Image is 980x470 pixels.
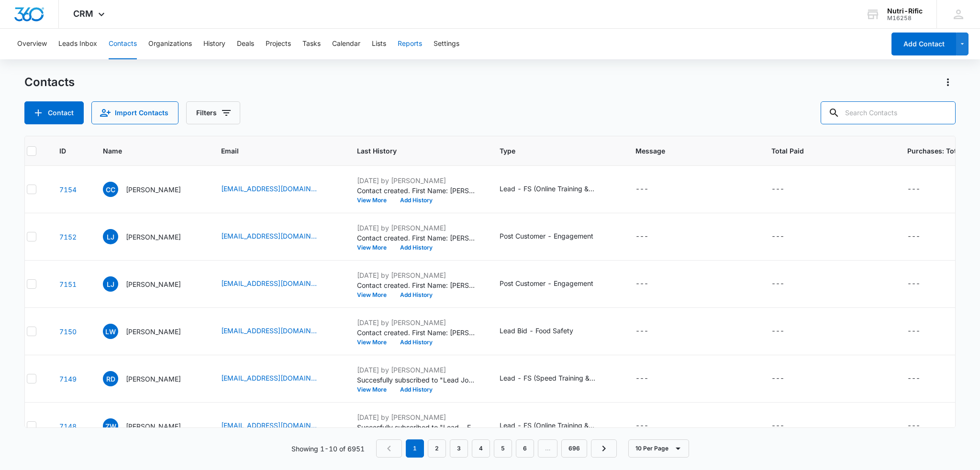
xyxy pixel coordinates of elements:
p: Showing 1-10 of 6951 [291,444,365,454]
span: LW [103,324,118,339]
button: Calendar [332,29,360,59]
button: View More [357,387,393,393]
div: Total Paid - - Select to Edit Field [771,420,802,432]
button: Add Contact [24,101,84,124]
div: Type - Post Customer - Engagement - Select to Edit Field [500,278,611,290]
div: Type - Lead - FS (Speed Training & Online Proctored Exam) - Select to Edit Field [500,373,612,384]
div: account id [887,15,923,22]
div: --- [907,326,920,337]
p: [PERSON_NAME] [126,421,181,431]
p: [PERSON_NAME] [126,327,181,337]
nav: Pagination [376,439,617,458]
div: Type - Post Customer - Engagement - Select to Edit Field [500,231,611,242]
span: ID [59,146,66,156]
div: --- [635,420,648,432]
button: Tasks [302,29,321,59]
button: 10 Per Page [628,439,689,458]
h1: Contacts [24,75,75,89]
div: Name - Chester Cobb - Select to Edit Field [103,182,198,197]
a: Navigate to contact details page for Latisha James [59,233,77,241]
a: Navigate to contact details page for Chester Cobb [59,186,77,194]
button: Add History [393,245,439,251]
div: --- [635,184,648,195]
div: --- [771,278,784,290]
div: --- [907,184,920,195]
button: History [203,29,225,59]
div: Lead Bid - Food Safety [500,326,573,336]
div: Name - Zhichen Wang - Select to Edit Field [103,418,198,434]
div: --- [771,326,784,337]
a: Navigate to contact details page for Latisha James [59,280,77,288]
a: Page 5 [494,439,512,458]
p: Contact created. First Name: [PERSON_NAME] Last Name: [PERSON_NAME] Email: [EMAIL_ADDRESS][DOMAIN... [357,186,477,196]
a: Navigate to contact details page for Lynn Watson [59,328,77,336]
a: Navigate to contact details page for ReAnn Dunn [59,375,77,383]
a: Page 3 [450,439,468,458]
div: --- [771,231,784,242]
div: Post Customer - Engagement [500,278,593,288]
em: 1 [406,439,424,458]
a: Page 2 [428,439,446,458]
div: --- [907,373,920,384]
span: Name [103,146,184,156]
button: Settings [434,29,459,59]
p: [DATE] by [PERSON_NAME] [357,365,477,375]
span: CRM [73,9,93,19]
p: [DATE] by [PERSON_NAME] [357,412,477,422]
p: [PERSON_NAME] [126,374,181,384]
button: Add Contact [891,33,956,55]
div: --- [635,231,648,242]
a: [EMAIL_ADDRESS][DOMAIN_NAME] [221,278,317,288]
button: Reports [398,29,422,59]
div: Email - rdunn@orchard.org - Select to Edit Field [221,373,334,384]
div: Email - cobb1995@icloud.com - Select to Edit Field [221,184,334,195]
div: Type - Lead - FS (Online Training & Online Proctored Exam) - Select to Edit Field [500,420,612,432]
div: Purchases: Total Orders - - Select to Edit Field [907,420,937,432]
p: [DATE] by [PERSON_NAME] [357,317,477,328]
div: Type - Lead - FS (Online Training & Online Proctored Exam) - Select to Edit Field [500,184,612,195]
span: LJ [103,229,118,244]
span: CC [103,182,118,197]
span: Total Paid [771,146,884,156]
div: Message - - Select to Edit Field [635,420,666,432]
div: Post Customer - Engagement [500,231,593,241]
div: Lead - FS (Online Training & Online Proctored Exam) [500,420,595,430]
span: RD [103,371,118,386]
a: Page 4 [472,439,490,458]
button: Deals [237,29,254,59]
a: [EMAIL_ADDRESS][DOMAIN_NAME] [221,420,317,430]
button: Add History [393,197,439,203]
button: Contacts [109,29,137,59]
div: --- [907,278,920,290]
button: Leads Inbox [58,29,97,59]
a: [EMAIL_ADDRESS][DOMAIN_NAME] [221,231,317,241]
span: Message [635,146,748,156]
div: Purchases: Total Orders - - Select to Edit Field [907,278,937,290]
button: Add History [393,387,439,393]
div: Email - latishhbjames@yahoo.com - Select to Edit Field [221,278,334,290]
div: Email - LWatson@leisurecare.com - Select to Edit Field [221,326,334,337]
span: ZW [103,418,118,434]
div: --- [771,373,784,384]
div: Total Paid - - Select to Edit Field [771,373,802,384]
div: Total Paid - - Select to Edit Field [771,278,802,290]
a: Page 696 [561,439,587,458]
p: Contact created. First Name: [PERSON_NAME] Last Name: [PERSON_NAME] Phone: [PHONE_NUMBER] Email: ... [357,233,477,243]
button: Add History [393,339,439,345]
p: [PERSON_NAME] [126,232,181,242]
div: Email - wangzc2020@hotmail.com - Select to Edit Field [221,420,334,432]
button: Filters [186,101,240,124]
span: Last History [357,146,463,156]
button: Overview [17,29,47,59]
div: Type - Lead Bid - Food Safety - Select to Edit Field [500,326,590,337]
button: View More [357,292,393,298]
a: [EMAIL_ADDRESS][DOMAIN_NAME] [221,184,317,194]
button: Projects [266,29,291,59]
button: Organizations [148,29,192,59]
p: [PERSON_NAME] [126,185,181,195]
a: Next Page [591,439,617,458]
a: [EMAIL_ADDRESS][DOMAIN_NAME] [221,373,317,383]
p: [DATE] by [PERSON_NAME] [357,223,477,233]
div: Purchases: Total Orders - - Select to Edit Field [907,184,937,195]
button: View More [357,197,393,203]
